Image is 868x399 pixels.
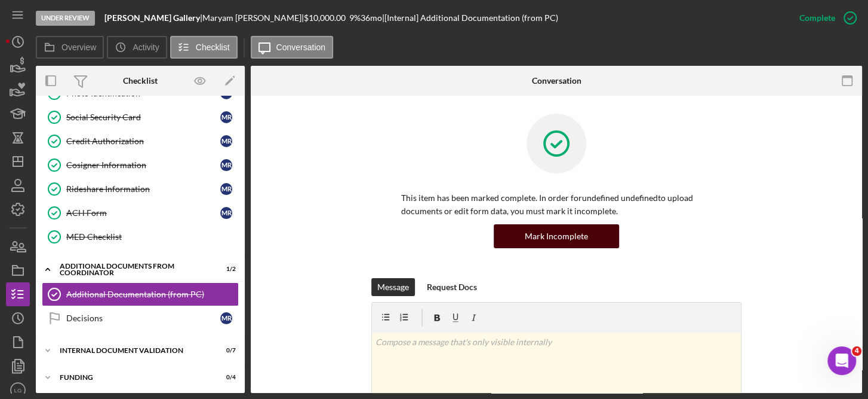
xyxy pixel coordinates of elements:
button: Checklist [170,36,238,59]
label: Checklist [196,42,230,52]
label: Overview [61,42,96,52]
b: [PERSON_NAME] Gallery [104,13,200,23]
div: M R [220,135,232,147]
div: | [Internal] Additional Documentation (from PC) [382,13,558,23]
a: ACH FormMR [42,201,239,225]
div: Maryam [PERSON_NAME] | [202,13,304,23]
div: Cosigner Information [66,160,220,170]
label: Conversation [276,42,326,52]
button: Request Docs [421,278,483,296]
div: Conversation [531,76,581,86]
div: Additional Documentation (from PC) [66,290,238,299]
a: DecisionsMR [42,306,239,330]
div: M R [220,111,232,123]
div: Complete [799,6,835,30]
div: Rideshare Information [66,184,220,194]
div: M R [220,183,232,195]
div: M R [220,312,232,324]
div: MED Checklist [66,232,238,242]
iframe: Intercom live chat [827,346,856,375]
div: 0 / 7 [214,347,236,354]
a: Rideshare InformationMR [42,177,239,201]
a: MED Checklist [42,225,239,249]
a: Additional Documentation (from PC) [42,282,239,306]
div: M R [220,159,232,171]
label: Activity [133,42,159,52]
button: Message [371,278,415,296]
button: Overview [36,36,104,59]
div: ACH Form [66,208,220,218]
div: Under Review [36,11,95,26]
a: Social Security CardMR [42,105,239,129]
div: Message [377,278,409,296]
div: Decisions [66,313,220,323]
div: Request Docs [427,278,477,296]
div: 0 / 4 [214,374,236,381]
div: Checklist [123,76,158,86]
div: Mark Incomplete [525,224,588,248]
div: 36 mo [361,13,382,23]
a: Cosigner InformationMR [42,153,239,177]
button: Complete [787,6,862,30]
div: Additional Documents from Coordinator [60,263,206,276]
button: Activity [107,36,167,59]
button: Mark Incomplete [494,224,619,248]
a: Credit AuthorizationMR [42,129,239,153]
text: LG [14,387,22,394]
div: 9 % [349,13,361,23]
div: Credit Authorization [66,136,220,146]
div: M R [220,207,232,219]
div: Funding [60,374,206,381]
div: 1 / 2 [214,266,236,273]
span: 4 [852,346,861,356]
div: $10,000.00 [304,13,349,23]
p: This item has been marked complete. In order for undefined undefined to upload documents or edit ... [401,191,712,218]
div: Social Security Card [66,112,220,122]
div: | [104,13,202,23]
div: Internal Document Validation [60,347,206,354]
button: Conversation [251,36,334,59]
